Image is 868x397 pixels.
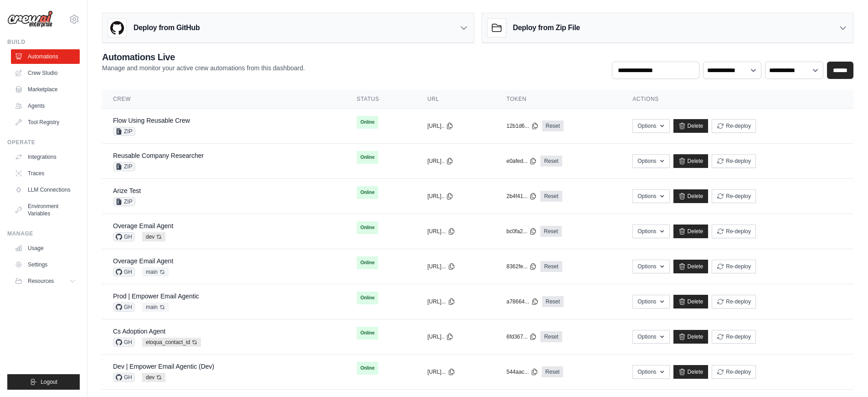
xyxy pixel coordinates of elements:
[357,116,378,129] span: Online
[113,293,199,300] a: Prod | Empower Email Agentic
[28,277,54,285] span: Resources
[540,226,562,237] a: Reset
[673,260,709,273] a: Delete
[11,166,80,181] a: Traces
[506,263,537,270] button: 8362fe...
[540,261,562,272] a: Reset
[540,191,562,202] a: Reset
[712,330,756,344] button: Re-deploy
[495,90,621,109] th: Token
[7,230,80,237] div: Manage
[357,362,378,375] span: Online
[712,189,756,203] button: Re-deploy
[632,295,669,308] button: Options
[712,295,756,308] button: Re-deploy
[142,338,201,347] span: eloqua_contact_id
[632,154,669,168] button: Options
[357,221,378,234] span: Online
[542,296,564,307] a: Reset
[113,162,135,171] span: ZIP
[673,295,709,308] a: Delete
[673,154,709,168] a: Delete
[11,115,80,130] a: Tool Registry
[506,122,538,130] button: 12b1d6...
[11,82,80,97] a: Marketplace
[113,338,135,347] span: GH
[113,257,173,265] a: Overage Email Agent
[673,189,709,203] a: Delete
[673,225,709,238] a: Delete
[11,274,80,288] button: Resources
[540,331,562,342] a: Reset
[7,10,53,28] img: Logo
[11,183,80,197] a: LLM Connections
[11,150,80,164] a: Integrations
[142,232,165,241] span: dev
[357,292,378,304] span: Online
[712,225,756,238] button: Re-deploy
[357,256,378,269] span: Online
[506,298,538,305] button: a78664...
[113,127,135,136] span: ZIP
[506,157,537,165] button: e0afed...
[712,260,756,273] button: Re-deploy
[357,327,378,340] span: Online
[113,267,135,277] span: GH
[542,366,563,377] a: Reset
[113,232,135,241] span: GH
[632,189,669,203] button: Options
[113,328,165,335] a: Cs Adoption Agent
[712,365,756,379] button: Re-deploy
[632,225,669,238] button: Options
[102,90,346,109] th: Crew
[113,197,135,206] span: ZIP
[113,363,214,370] a: Dev | Empower Email Agentic (Dev)
[632,365,669,379] button: Options
[11,99,80,113] a: Agents
[102,51,305,63] h2: Automations Live
[357,186,378,199] span: Online
[11,241,80,256] a: Usage
[540,156,562,167] a: Reset
[673,365,709,379] a: Delete
[113,373,135,382] span: GH
[11,257,80,272] a: Settings
[357,151,378,164] span: Online
[7,139,80,146] div: Operate
[632,330,669,344] button: Options
[673,119,709,133] a: Delete
[346,90,416,109] th: Status
[513,22,580,33] h3: Deploy from Zip File
[113,303,135,312] span: GH
[506,368,538,376] button: 544aac...
[7,38,80,46] div: Build
[673,330,709,344] a: Delete
[142,303,169,312] span: main
[506,193,537,200] button: 2b4f41...
[113,117,190,124] a: Flow Using Reusable Crew
[108,19,126,37] img: GitHub Logo
[11,49,80,64] a: Automations
[11,199,80,221] a: Environment Variables
[134,22,200,33] h3: Deploy from GitHub
[632,260,669,273] button: Options
[11,66,80,80] a: Crew Studio
[7,374,80,390] button: Logout
[632,119,669,133] button: Options
[102,63,305,73] p: Manage and monitor your active crew automations from this dashboard.
[142,267,169,277] span: main
[416,90,495,109] th: URL
[621,90,853,109] th: Actions
[712,119,756,133] button: Re-deploy
[506,228,536,235] button: bc0fa2...
[113,222,173,230] a: Overage Email Agent
[142,373,165,382] span: dev
[542,120,564,131] a: Reset
[113,152,204,159] a: Reusable Company Researcher
[41,378,57,386] span: Logout
[712,154,756,168] button: Re-deploy
[506,333,537,340] button: 6fd367...
[113,187,141,194] a: Arize Test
